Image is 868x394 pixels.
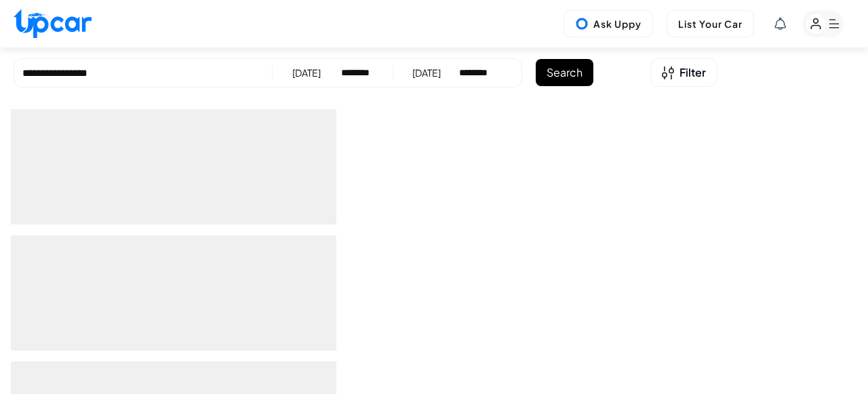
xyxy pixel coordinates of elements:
[774,18,786,30] div: View Notifications
[564,10,653,37] button: Ask Uppy
[575,17,589,31] img: Uppy
[667,10,754,37] button: List Your Car
[292,66,321,79] div: [DATE]
[14,9,92,38] img: Upcar Logo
